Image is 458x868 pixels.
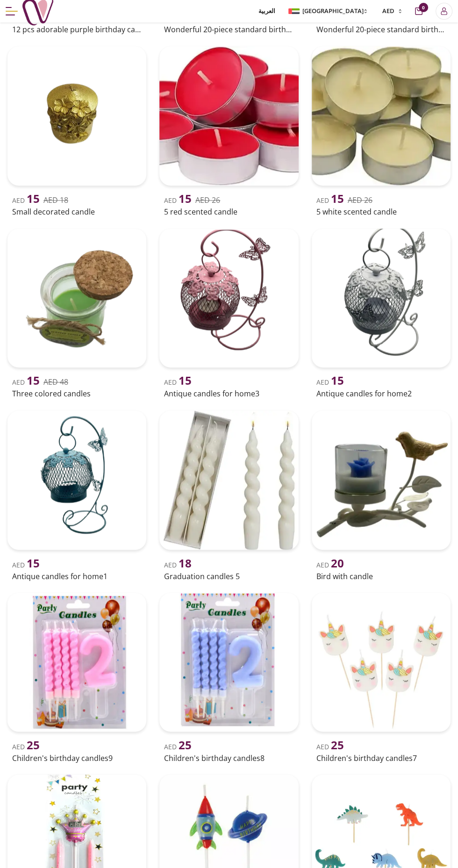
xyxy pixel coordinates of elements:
[7,410,146,549] img: uae-gifts-Antique candles for home1
[164,378,192,387] span: AED
[302,7,364,16] span: [GEOGRAPHIC_DATA]
[164,752,293,763] h2: Children's birthday candles8
[164,560,192,569] span: AED
[27,555,40,570] span: 15
[43,195,68,205] del: AED 18
[164,742,192,751] span: AED
[316,752,446,763] h2: Children's birthday candles7
[316,378,344,387] span: AED
[4,43,150,219] a: uae-gifts-Small decorated candleAED 15AED 18Small decorated candle
[258,7,275,16] span: العربية
[27,737,40,752] span: 25
[331,373,344,388] span: 15
[156,43,302,219] a: uae-gifts-5 Red scented candleAED 15AED 265 red scented candle
[308,589,454,765] a: uae-gifts-Children's birthday candles7AED 25Children's birthday candles7
[12,570,142,581] h2: Antique candles for home1
[7,593,146,732] img: uae-gifts-Children's birthday candles9
[312,46,451,185] img: uae-gifts-5 White scented candle
[12,206,142,217] h2: Small decorated candle
[164,570,293,581] h2: Graduation candles 5
[348,195,372,205] del: AED 26
[331,555,344,570] span: 20
[12,196,40,205] span: AED
[316,206,446,217] h2: 5 white scented candle
[316,742,344,751] span: AED
[179,191,192,206] span: 15
[27,373,40,388] span: 15
[312,229,451,367] img: uae-gifts-Antique candles for home2
[156,589,302,765] a: uae-gifts-Children's birthday candles8AED 25Children's birthday candles8
[331,737,344,752] span: 25
[12,378,40,387] span: AED
[43,377,68,387] del: AED 48
[316,560,344,569] span: AED
[316,570,446,581] h2: Bird with candle
[164,388,293,399] h2: Antique candles for home3
[7,46,146,185] img: uae-gifts-Small decorated candle
[308,407,454,583] a: uae-gifts-Bird with candleAED 20Bird with candle
[179,373,192,388] span: 15
[159,46,298,185] img: uae-gifts-5 Red scented candle
[12,752,142,763] h2: Children's birthday candles9
[27,191,40,206] span: 15
[308,225,454,401] a: uae-gifts-Antique candles for home2AED 15Antique candles for home2
[419,3,428,12] span: 0
[382,7,394,16] span: AED
[377,7,406,16] button: AED
[164,24,293,35] h2: Wonderful 20-piece standard birthday candless
[164,206,293,217] h2: 5 red scented candle
[316,388,446,399] h2: Antique candles for home2
[195,195,220,205] del: AED 26
[7,229,146,367] img: uae-gifts-Three colored candles
[156,407,302,583] a: uae-gifts-Graduation candles 5AED 18Graduation candles 5
[159,593,298,732] img: uae-gifts-Children's birthday candles8
[415,7,422,15] button: cart-button
[288,8,300,14] img: Arabic_dztd3n.png
[12,560,40,569] span: AED
[4,225,150,401] a: uae-gifts-Three colored candlesAED 15AED 48Three colored candles
[12,24,142,35] h2: 12 pcs adorable purple birthday candles
[12,388,142,399] h2: Three colored candles
[4,407,150,583] a: uae-gifts-Antique candles for home1AED 15Antique candles for home1
[316,24,446,35] h2: Wonderful 20-piece standard birthday candles
[4,589,150,765] a: uae-gifts-Children's birthday candles9AED 25Children's birthday candles9
[179,555,192,570] span: 18
[316,196,344,205] span: AED
[312,593,451,732] img: uae-gifts-Children's birthday candles7
[331,191,344,206] span: 15
[312,410,451,549] img: uae-gifts-Bird with candle
[164,196,192,205] span: AED
[156,225,302,401] a: uae-gifts-Antique candles for home3AED 15Antique candles for home3
[159,229,298,367] img: uae-gifts-Antique candles for home3
[159,410,298,549] img: uae-gifts-Graduation candles 5
[286,7,371,16] button: [GEOGRAPHIC_DATA]
[179,737,192,752] span: 25
[12,742,40,751] span: AED
[308,43,454,219] a: uae-gifts-5 White scented candleAED 15AED 265 white scented candle
[436,3,452,20] button: Login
